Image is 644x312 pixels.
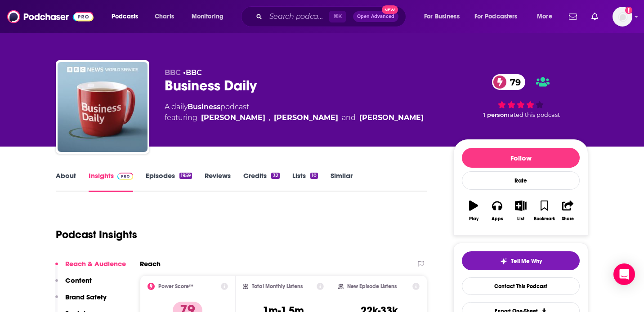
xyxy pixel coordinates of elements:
[188,103,220,111] a: Business
[192,10,224,23] span: Monitoring
[501,74,525,90] span: 79
[537,10,552,23] span: More
[462,195,485,227] button: Play
[165,102,424,123] div: A daily podcast
[492,74,525,90] a: 79
[613,7,632,27] img: User Profile
[56,171,76,192] a: About
[483,111,508,118] span: 1 person
[382,5,398,14] span: New
[511,258,542,265] span: Tell Me Why
[179,173,192,179] div: 1959
[201,112,265,123] a: Manuela Saragosa
[105,9,150,24] button: open menu
[462,277,580,295] a: Contact This Podcast
[469,9,531,24] button: open menu
[588,9,602,24] a: Show notifications dropdown
[531,9,563,24] button: open menu
[562,216,574,222] div: Share
[274,112,338,123] a: Ed Butler
[347,283,397,290] h2: New Episode Listens
[625,7,632,14] svg: Add a profile image
[331,171,353,192] a: Similar
[292,171,318,192] a: Lists10
[424,10,460,23] span: For Business
[613,7,632,27] span: Logged in as jciarczynski
[353,11,398,22] button: Open AdvancedNew
[185,9,235,24] button: open menu
[158,283,193,290] h2: Power Score™
[310,173,318,179] div: 10
[243,171,279,192] a: Credits32
[565,9,581,24] a: Show notifications dropdown
[269,112,270,123] span: ,
[613,7,632,27] button: Show profile menu
[183,68,202,77] span: •
[556,195,580,227] button: Share
[89,171,133,192] a: InsightsPodchaser Pro
[117,173,133,180] img: Podchaser Pro
[492,216,503,222] div: Apps
[250,6,415,27] div: Search podcasts, credits, & more...
[65,259,126,268] p: Reach & Audience
[58,62,148,152] img: Business Daily
[500,258,507,265] img: tell me why sparkle
[186,68,202,77] a: BBC
[146,171,192,192] a: Episodes1959
[205,171,231,192] a: Reviews
[474,10,518,23] span: For Podcasters
[469,216,479,222] div: Play
[485,195,509,227] button: Apps
[55,293,107,309] button: Brand Safety
[532,195,556,227] button: Bookmark
[462,148,580,168] button: Follow
[329,11,346,22] span: ⌘ K
[65,276,92,285] p: Content
[462,171,580,190] div: Rate
[534,216,555,222] div: Bookmark
[149,9,179,24] a: Charts
[112,10,138,23] span: Podcasts
[55,259,126,276] button: Reach & Audience
[56,228,137,241] h1: Podcast Insights
[252,283,303,290] h2: Total Monthly Listens
[165,68,181,77] span: BBC
[508,111,560,118] span: rated this podcast
[613,263,635,285] div: Open Intercom Messenger
[55,276,92,293] button: Content
[7,8,94,25] img: Podchaser - Follow, Share and Rate Podcasts
[509,195,532,227] button: List
[359,112,424,123] a: Samantha Fenwick
[453,68,588,124] div: 79 1 personrated this podcast
[517,216,524,222] div: List
[342,112,356,123] span: and
[155,10,174,23] span: Charts
[418,9,471,24] button: open menu
[266,9,329,24] input: Search podcasts, credits, & more...
[271,173,279,179] div: 32
[140,259,161,268] h2: Reach
[357,14,394,19] span: Open Advanced
[462,251,580,270] button: tell me why sparkleTell Me Why
[65,293,107,301] p: Brand Safety
[165,112,424,123] span: featuring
